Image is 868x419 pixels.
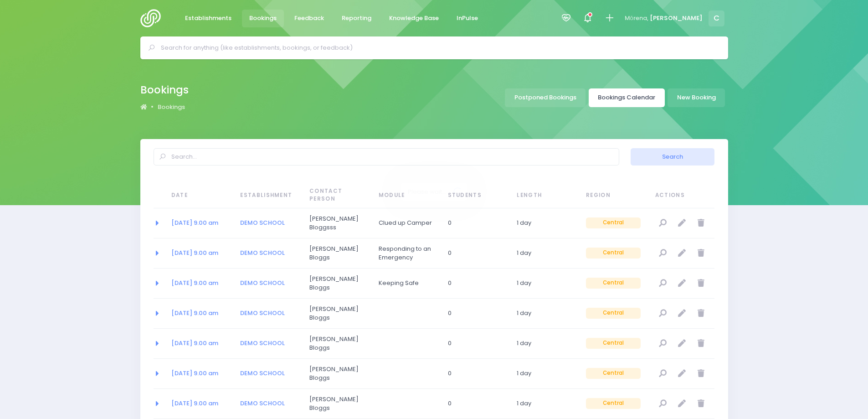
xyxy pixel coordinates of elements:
h2: Bookings [140,84,189,96]
a: Reporting [334,10,379,27]
a: Establishments [178,10,239,27]
span: Establishments [185,14,231,23]
span: Bookings [249,14,277,23]
span: [PERSON_NAME] [650,14,703,23]
a: InPulse [449,10,486,27]
button: Search [631,148,714,166]
a: Bookings [158,103,185,112]
span: Mōrena, [625,14,648,23]
a: Knowledge Base [382,10,447,27]
span: Knowledge Base [389,14,439,23]
span: Please wait... [401,183,453,201]
a: New Booking [668,88,725,107]
a: Feedback [287,10,332,27]
input: Search... [154,148,619,166]
a: Bookings Calendar [589,88,665,107]
a: Bookings [242,10,284,27]
span: Feedback [294,14,324,23]
a: Postponed Bookings [505,88,586,107]
input: Search for anything (like establishments, bookings, or feedback) [161,41,715,55]
span: C [709,10,724,26]
span: InPulse [457,14,478,23]
img: Logo [140,9,166,27]
span: Reporting [342,14,371,23]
